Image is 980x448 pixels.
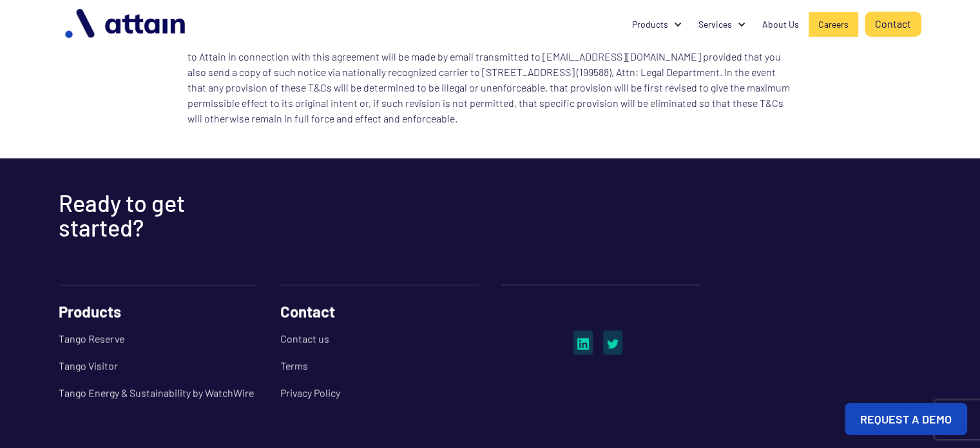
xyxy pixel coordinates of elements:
div: About Us [762,18,799,31]
a: REQUEST A DEMO [845,403,967,435]
div: Contact [280,298,479,326]
a: Contact us [280,326,479,353]
div: Careers [818,18,849,31]
a: Tango Reserve [59,326,257,353]
div: Services [689,12,753,37]
a: Terms [280,353,479,380]
h2: Ready to get started? [59,191,252,240]
div: Products [632,18,668,31]
a: Careers [809,12,858,37]
p: These T&Cs and any additions, changes, edits and/or modifications made thereto by Attain cannot b... [187,18,793,126]
div: Services [698,18,732,31]
a: Tango Visitor [59,353,257,380]
a: Privacy Policy [280,380,479,407]
a: About Us [753,12,809,37]
a: Contact [865,12,921,37]
img: logo [59,4,194,44]
div: Products [622,12,689,37]
a: Tango Energy & Sustainability by WatchWire [59,380,257,407]
div: Products [59,298,257,326]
